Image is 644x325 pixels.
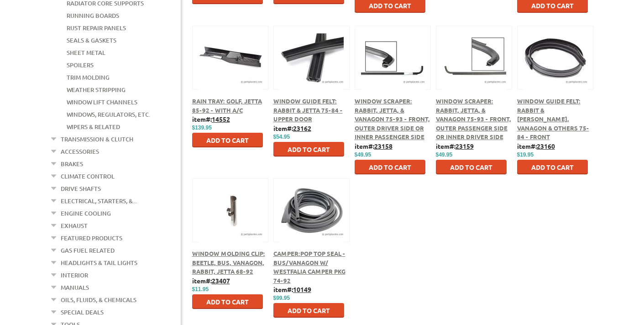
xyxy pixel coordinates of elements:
[61,183,101,195] a: Drive Shafts
[192,97,262,114] a: Rain Tray: Golf, Jetta 85-92 - with A/C
[531,1,574,10] span: Add to Cart
[369,163,411,171] span: Add to Cart
[61,207,111,219] a: Engine Cooling
[67,71,110,83] a: Trim Molding
[273,134,290,140] span: $54.95
[67,96,137,108] a: Window Lift Channels
[450,163,492,171] span: Add to Cart
[273,285,311,293] b: item#:
[456,142,474,150] u: 23159
[273,124,311,132] b: item#:
[61,294,136,306] a: Oils, Fluids, & Chemicals
[192,276,230,285] b: item#:
[293,124,311,132] u: 23162
[192,294,263,309] button: Add to Cart
[61,257,137,269] a: Headlights & Tail Lights
[61,146,99,157] a: Accessories
[67,47,105,59] a: Sheet Metal
[61,232,122,244] a: Featured Products
[273,303,344,318] button: Add to Cart
[67,59,94,71] a: Spoilers
[192,115,230,123] b: item#:
[67,84,126,96] a: Weather Stripping
[67,121,120,133] a: Wipers & Related
[273,295,290,301] span: $99.95
[537,142,555,150] u: 23160
[61,158,83,170] a: Brakes
[206,298,249,306] span: Add to Cart
[355,97,430,141] a: Window Scraper: Rabbit, Jetta, & Vanagon 75-93 - Front, Outer Driver Side or Inner Passenger Side
[212,115,230,123] u: 14552
[517,152,534,158] span: $19.95
[355,152,372,158] span: $49.95
[436,152,453,158] span: $49.95
[288,306,330,314] span: Add to Cart
[436,142,474,150] b: item#:
[288,145,330,153] span: Add to Cart
[374,142,393,150] u: 23158
[212,276,230,285] u: 23407
[61,282,89,293] a: Manuals
[61,195,137,207] a: Electrical, Starters, &...
[293,285,311,293] u: 10149
[355,142,393,150] b: item#:
[436,97,511,141] a: Window Scraper: Rabbit, Jetta, & Vanagon 75-93 - Front, Outer Passenger Side or Inner Driver Side
[61,306,104,318] a: Special Deals
[67,108,150,120] a: Windows, Regulators, Etc.
[61,170,115,182] a: Climate Control
[61,133,133,145] a: Transmission & Clutch
[192,125,212,131] span: $139.95
[517,97,589,141] a: Window Guide Felt: Rabbit & [PERSON_NAME], Vanagon & Others 75-84 - Front
[273,249,346,284] a: Camper:Pop Top Seal - Bus/Vanagon w/ Westfalia Camper Pkg 74-92
[61,269,88,281] a: Interior
[436,160,507,174] button: Add to Cart
[192,249,265,275] a: Window Molding Clip: Beetle, Bus, Vanagon, Rabbit, Jetta 68-92
[517,142,555,150] b: item#:
[369,1,411,10] span: Add to Cart
[531,163,574,171] span: Add to Cart
[67,22,126,34] a: Rust Repair Panels
[355,160,425,174] button: Add to Cart
[192,286,209,292] span: $11.95
[206,136,249,144] span: Add to Cart
[517,160,588,174] button: Add to Cart
[192,133,263,147] button: Add to Cart
[61,244,115,256] a: Gas Fuel Related
[61,220,88,232] a: Exhaust
[67,34,116,46] a: Seals & Gaskets
[273,97,343,123] a: Window Guide Felt: Rabbit & Jetta 75-84 - Upper Door
[67,10,119,22] a: Running Boards
[273,142,344,157] button: Add to Cart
